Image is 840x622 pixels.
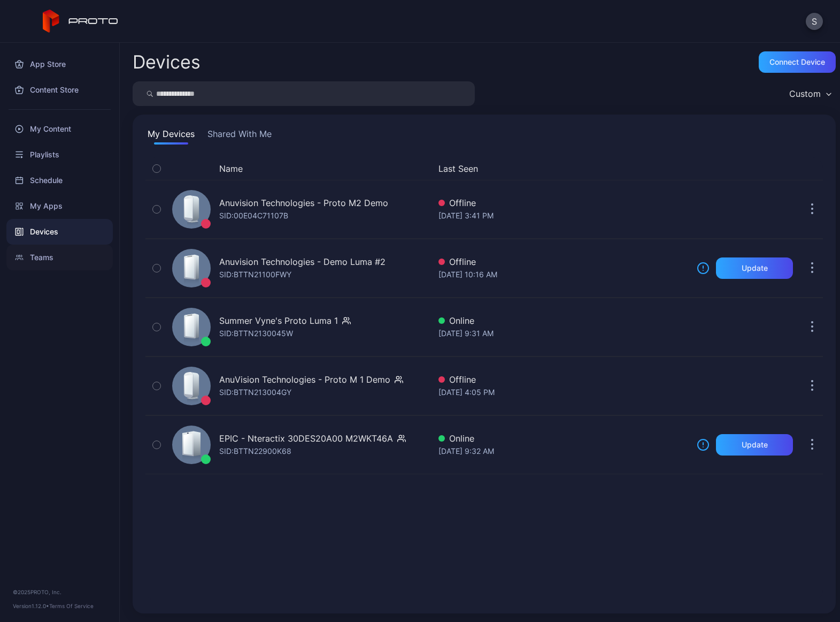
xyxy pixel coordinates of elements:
[438,373,688,386] div: Offline
[438,162,684,175] button: Last Seen
[49,603,94,609] a: Terms Of Service
[438,314,688,327] div: Online
[219,268,291,281] div: SID: BTTN21100FWY
[6,219,113,245] a: Devices
[438,268,688,281] div: [DATE] 10:16 AM
[769,58,825,66] div: Connect device
[6,116,113,142] a: My Content
[6,193,113,219] a: My Apps
[219,255,386,268] div: Anuvision Technologies - Demo Luma #2
[802,162,823,175] div: Options
[789,88,821,99] div: Custom
[219,386,291,399] div: SID: BTTN213004GY
[784,81,836,106] button: Custom
[438,445,688,458] div: [DATE] 9:32 AM
[692,162,789,175] div: Update Device
[133,52,201,72] h2: Devices
[13,603,49,609] span: Version 1.12.0 •
[806,13,823,30] button: S
[219,209,288,222] div: SID: 00E04C71107B
[6,245,113,270] a: Teams
[6,77,113,103] a: Content Store
[219,373,390,386] div: AnuVision Technologies - Proto M 1 Demo
[6,142,113,168] a: Playlists
[438,196,688,209] div: Offline
[219,327,293,340] div: SID: BTTN2130045W
[6,51,113,77] a: App Store
[219,196,388,209] div: Anuvision Technologies - Proto M2 Demo
[438,209,688,222] div: [DATE] 3:41 PM
[716,257,793,279] button: Update
[205,127,274,145] button: Shared With Me
[438,327,688,340] div: [DATE] 9:31 AM
[438,255,688,268] div: Offline
[219,162,243,175] button: Name
[219,314,338,327] div: Summer Vyne's Proto Luma 1
[742,264,768,272] div: Update
[145,127,197,145] button: My Devices
[716,434,793,456] button: Update
[219,432,393,445] div: EPIC - Nteractix 30DES20A00 M2WKT46A
[6,168,113,193] a: Schedule
[13,588,106,596] div: © 2025 PROTO, Inc.
[438,386,688,399] div: [DATE] 4:05 PM
[438,432,688,445] div: Online
[219,445,291,458] div: SID: BTTN22900K68
[759,51,836,73] button: Connect device
[742,441,768,449] div: Update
